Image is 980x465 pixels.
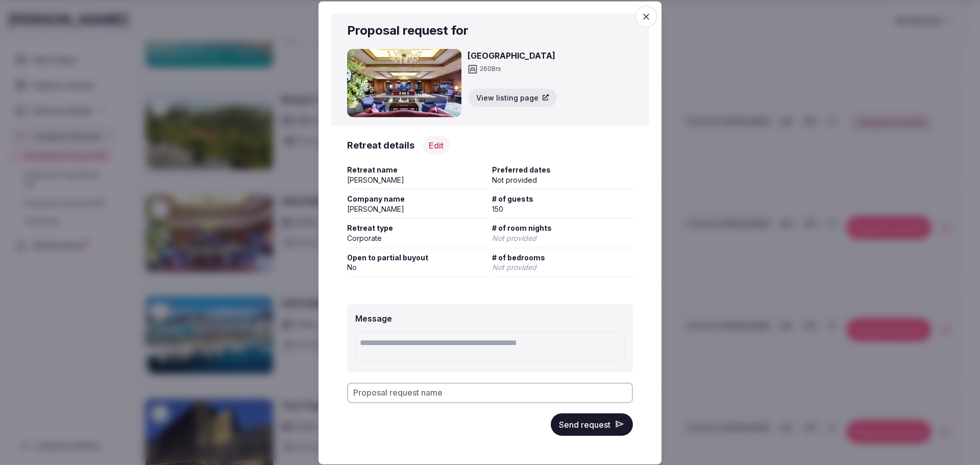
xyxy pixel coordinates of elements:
[468,49,557,61] h3: [GEOGRAPHIC_DATA]
[492,233,536,242] span: Not provided
[492,223,633,233] span: # of room nights
[468,88,557,107] button: View listing page
[347,193,488,204] span: Company name
[347,204,488,214] div: [PERSON_NAME]
[480,65,501,74] span: 260 Brs
[492,193,633,204] span: # of guests
[347,233,488,243] div: Corporate
[347,262,488,272] div: No
[355,313,392,323] label: Message
[551,413,633,435] button: Send request
[347,139,414,152] h3: Retreat details
[492,164,633,175] span: Preferred dates
[492,175,633,185] div: Not provided
[492,262,536,271] span: Not provided
[347,49,461,117] img: Hotel Chinzanso Tokyo
[492,252,633,262] span: # of bedrooms
[347,223,488,233] span: Retreat type
[347,164,488,175] span: Retreat name
[347,175,488,185] div: [PERSON_NAME]
[492,204,633,214] div: 150
[347,252,488,262] span: Open to partial buyout
[347,21,633,39] h2: Proposal request for
[423,136,450,154] button: Edit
